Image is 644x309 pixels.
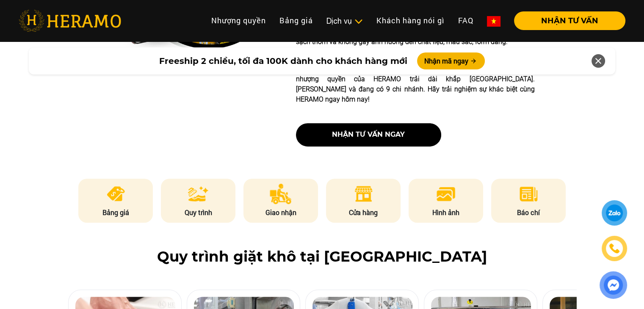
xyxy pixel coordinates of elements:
[354,17,363,26] img: subToggleIcon
[19,10,121,32] img: heramo-logo.png
[296,123,441,146] button: nhận tư vấn ngay
[507,17,625,25] a: NHẬN TƯ VẤN
[326,207,401,218] p: Cửa hàng
[161,207,235,218] p: Quy trình
[188,184,208,204] img: process.png
[610,244,619,253] img: phone-icon
[370,11,451,30] a: Khách hàng nói gì
[409,207,483,218] p: Hình ảnh
[19,248,625,265] h2: Quy trình giặt khô tại [GEOGRAPHIC_DATA]
[205,11,273,30] a: Nhượng quyền
[518,184,539,204] img: news.png
[243,207,318,218] p: Giao nhận
[491,207,566,218] p: Báo chí
[436,184,456,204] img: image.png
[273,11,320,30] a: Bảng giá
[603,237,626,260] a: phone-icon
[78,207,153,218] p: Bảng giá
[353,184,374,204] img: store.png
[159,55,407,67] span: Freeship 2 chiều, tối đa 100K dành cho khách hàng mới
[270,184,292,204] img: delivery.png
[487,16,500,27] img: vn-flag.png
[105,184,126,204] img: pricing.png
[514,11,625,30] button: NHẬN TƯ VẤN
[451,11,480,30] a: FAQ
[326,15,363,27] div: Dịch vụ
[417,52,485,69] button: Nhận mã ngay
